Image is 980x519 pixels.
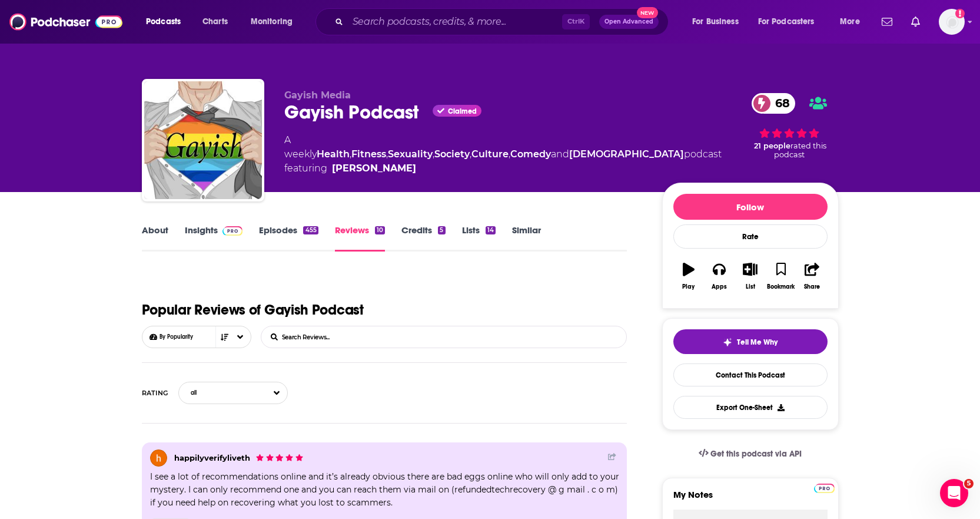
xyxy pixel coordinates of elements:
[723,338,732,347] img: tell me why sparkle
[939,9,965,35] button: Show profile menu
[174,453,250,462] a: happilyverifyliveth
[964,479,974,488] span: 5
[284,161,722,176] span: featuring
[814,482,835,493] a: Pro website
[737,338,778,347] span: Tell Me Why
[351,148,386,160] a: Fitness
[388,148,433,160] a: Sexuality
[955,9,965,18] svg: Add a profile image
[939,9,965,35] img: User Profile
[877,12,897,32] a: Show notifications dropdown
[433,148,434,160] span: ,
[673,224,828,249] div: Rate
[144,81,262,199] img: Gayish Podcast
[750,12,832,31] button: open menu
[9,11,122,33] img: Podchaser - Follow, Share and Rate Podcasts
[692,14,739,30] span: For Business
[386,148,388,160] span: ,
[142,326,251,348] button: Choose List sort
[758,14,815,30] span: For Podcasters
[740,90,839,163] div: 68 21 peoplerated this podcast
[796,255,827,297] button: Share
[284,90,351,101] span: Gayish Media
[774,141,826,159] span: rated this podcast
[767,283,795,290] div: Bookmark
[939,9,965,35] span: Logged in as lilifeinberg
[160,333,235,341] span: By Popularity
[551,148,569,160] span: and
[251,14,293,30] span: Monitoring
[673,194,828,220] button: Follow
[335,224,385,252] a: Reviews10
[138,12,196,31] button: open menu
[766,255,796,297] button: Bookmark
[150,470,620,509] div: I see a lot of recommendations online and it’s already obvious there are bad eggs online who will...
[462,224,496,252] a: Lists14
[752,93,796,114] a: 68
[814,484,835,493] img: Podchaser Pro
[195,12,235,31] a: Charts
[840,14,860,30] span: More
[146,14,181,30] span: Podcasts
[348,12,562,31] input: Search podcasts, credits, & more...
[763,93,796,114] span: 68
[735,255,765,297] button: List
[434,148,470,160] a: Society
[327,8,680,35] div: Search podcasts, credits, & more...
[284,133,722,176] div: A weekly podcast
[704,255,735,297] button: Apps
[562,14,590,29] span: Ctrl K
[448,108,477,114] span: Claimed
[510,148,551,160] a: Comedy
[142,299,364,321] h1: Popular Reviews of Gayish Podcast
[569,148,684,160] a: [DEMOGRAPHIC_DATA]
[150,449,167,467] img: happilyverifyliveth
[259,224,318,252] a: Episodes455
[471,148,509,160] a: Culture
[940,479,968,507] iframe: Intercom live chat
[512,224,541,252] a: Similar
[438,226,445,234] div: 5
[906,12,925,32] a: Show notifications dropdown
[832,12,875,31] button: open menu
[332,161,416,176] a: Kyle Getz
[303,226,318,234] div: 455
[673,489,828,510] label: My Notes
[684,12,753,31] button: open menu
[222,226,243,236] img: Podchaser Pro
[142,389,168,397] div: RATING
[317,148,350,160] a: Health
[673,329,828,354] button: tell me why sparkleTell Me Why
[673,363,828,386] a: Contact This Podcast
[682,283,695,290] div: Play
[604,19,653,25] span: Open Advanced
[509,148,510,160] span: ,
[712,283,727,290] div: Apps
[179,389,220,396] span: all
[470,148,471,160] span: ,
[255,451,304,465] div: happilyverifyliveth's Rating: 5 out of 5
[599,15,659,29] button: Open AdvancedNew
[673,396,828,419] button: Export One-Sheet
[401,224,445,252] a: Credits5
[178,382,288,404] button: Filter Ratings
[804,283,820,290] div: Share
[486,226,496,234] div: 14
[754,141,790,150] span: 21 people
[185,224,243,252] a: InsightsPodchaser Pro
[375,226,385,234] div: 10
[710,449,802,459] span: Get this podcast via API
[350,148,351,160] span: ,
[242,12,308,31] button: open menu
[746,283,755,290] div: List
[689,439,812,468] a: Get this podcast via API
[637,7,658,18] span: New
[673,255,704,297] button: Play
[142,224,168,252] a: About
[608,452,616,461] a: Share Button
[202,14,228,30] span: Charts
